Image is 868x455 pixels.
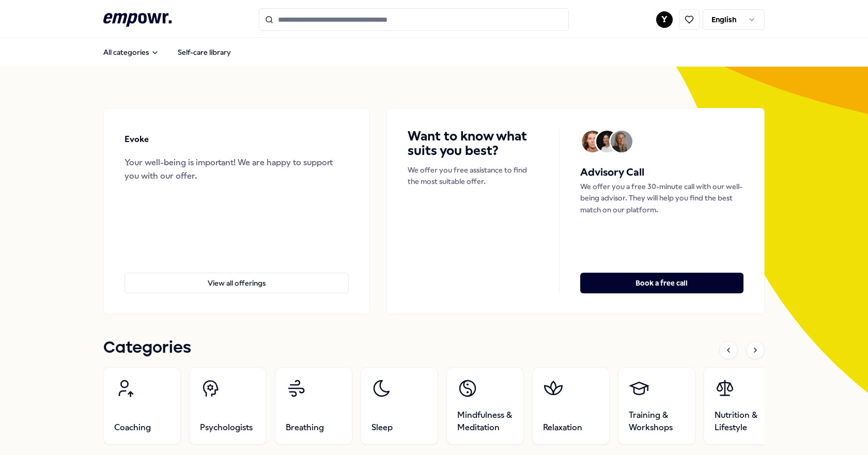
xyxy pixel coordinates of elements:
[532,367,610,445] a: Relaxation
[408,164,538,187] p: We offer you free assistance to find the most suitable offer.
[125,273,349,293] button: View all offerings
[457,409,513,434] span: Mindfulness & Meditation
[189,367,267,445] a: Psychologists
[114,421,151,434] span: Coaching
[715,409,770,434] span: Nutrition & Lifestyle
[580,181,743,215] p: We offer you a free 30-minute call with our well-being advisor. They will help you find the best ...
[408,129,538,158] h4: Want to know what suits you best?
[103,335,191,361] h1: Categories
[95,42,167,62] button: All categories
[95,42,239,62] nav: Main
[611,131,632,152] img: Avatar
[125,133,149,146] p: Evoke
[259,8,569,31] input: Search for products, categories or subcategories
[200,421,253,434] span: Psychologists
[125,256,349,293] a: View all offerings
[103,367,181,445] a: Coaching
[580,164,743,181] h5: Advisory Call
[286,421,324,434] span: Breathing
[125,156,349,182] div: Your well-being is important! We are happy to support you with our offer.
[446,367,524,445] a: Mindfulness & Meditation
[543,421,582,434] span: Relaxation
[275,367,352,445] a: Breathing
[580,273,743,293] button: Book a free call
[596,131,618,152] img: Avatar
[582,131,603,152] img: Avatar
[656,11,673,28] button: Y
[618,367,695,445] a: Training & Workshops
[169,42,239,62] a: Self-care library
[361,367,438,445] a: Sleep
[629,409,685,434] span: Training & Workshops
[371,421,393,434] span: Sleep
[704,367,781,445] a: Nutrition & Lifestyle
